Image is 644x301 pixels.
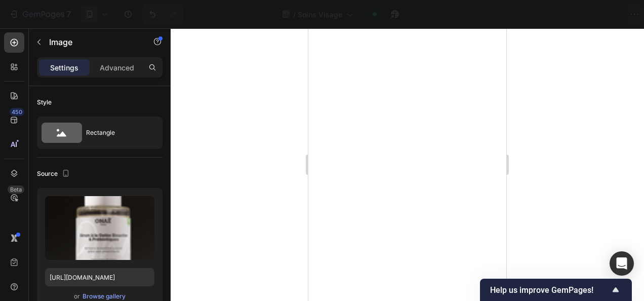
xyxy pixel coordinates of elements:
div: Beta [8,185,24,194]
span: Help us improve GemPages! [490,285,610,295]
div: Browse gallery [83,292,126,301]
input: https://example.com/image.jpg [45,268,154,286]
span: Save [548,10,565,19]
img: preview-image [45,196,154,260]
span: Soins Visage [298,9,342,20]
p: Advanced [100,62,134,73]
span: / [293,9,296,20]
div: Rectangle [86,121,148,144]
button: 7 [4,4,75,24]
div: Source [37,167,72,181]
div: Style [37,98,52,107]
div: Undo/Redo [142,4,183,24]
p: Image [49,36,135,48]
iframe: Design area [308,28,506,301]
button: Save [539,4,573,24]
p: 7 [66,8,71,20]
button: Publish [577,4,619,24]
div: 450 [10,108,24,116]
div: Publish [585,9,611,20]
button: Show survey - Help us improve GemPages! [490,284,622,296]
p: Settings [50,62,78,73]
div: Open Intercom Messenger [610,251,634,276]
